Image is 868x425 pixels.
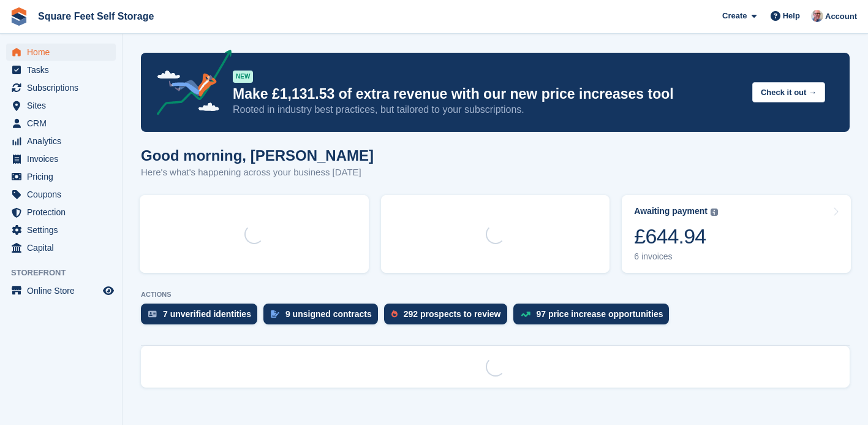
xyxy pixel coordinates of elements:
a: Awaiting payment £644.94 6 invoices [622,195,851,273]
a: menu [6,150,116,167]
span: Create [722,10,747,22]
a: Square Feet Self Storage [33,6,159,26]
span: Tasks [27,61,100,78]
span: Analytics [27,132,100,150]
div: 9 unsigned contracts [285,309,372,319]
a: menu [6,44,116,61]
a: 292 prospects to review [384,304,513,331]
img: price-adjustments-announcement-icon-8257ccfd72463d97f412b2fc003d46551f7dbcb40ab6d574587a9cd5c0d94... [146,50,232,120]
a: menu [6,132,116,150]
a: menu [6,282,116,299]
a: 9 unsigned contracts [263,304,384,331]
a: menu [6,221,116,239]
div: Awaiting payment [634,206,708,216]
img: David Greer [811,10,823,22]
a: menu [6,204,116,221]
div: 6 invoices [634,251,718,262]
p: Here's what's happening across your business [DATE] [141,166,374,180]
img: stora-icon-8386f47178a22dfd0bd8f6a31ec36ba5ce8667c1dd55bd0f319d3a0aa187defe.svg [10,7,28,26]
p: ACTIONS [141,291,850,299]
p: Rooted in industry best practices, but tailored to your subscriptions. [233,103,742,117]
img: contract_signature_icon-13c848040528278c33f63329250d36e43548de30e8caae1d1a13099fd9432cc5.svg [271,310,279,318]
span: Subscriptions [27,79,100,96]
span: Coupons [27,186,100,203]
span: Account [825,10,857,23]
a: menu [6,115,116,132]
a: Preview store [101,283,116,298]
span: Invoices [27,150,100,167]
a: menu [6,97,116,114]
a: menu [6,61,116,78]
p: Make £1,131.53 of extra revenue with our new price increases tool [233,85,742,103]
span: Storefront [11,267,122,279]
span: CRM [27,115,100,132]
img: verify_identity-adf6edd0f0f0b5bbfe63781bf79b02c33cf7c696d77639b501bdc392416b5a36.svg [148,310,157,318]
img: icon-info-grey-7440780725fd019a000dd9b08b2336e03edf1995a4989e88bcd33f0948082b44.svg [711,209,718,216]
div: 7 unverified identities [163,309,251,319]
img: price_increase_opportunities-93ffe204e8149a01c8c9dc8f82e8f89637d9d84a8eef4429ea346261dce0b2c0.svg [521,312,530,317]
div: NEW [233,71,253,83]
h1: Good morning, [PERSON_NAME] [141,147,374,164]
span: Pricing [27,168,100,185]
a: menu [6,79,116,96]
span: Online Store [27,282,100,299]
button: Check it out → [752,82,825,102]
a: 97 price increase opportunities [513,304,676,331]
div: £644.94 [634,224,718,249]
img: prospect-51fa495bee0391a8d652442698ab0144808aea92771e9ea1ae160a38d050c398.svg [391,310,398,318]
span: Help [783,10,800,22]
span: Home [27,44,100,61]
a: 7 unverified identities [141,304,263,331]
a: menu [6,239,116,256]
span: Protection [27,204,100,221]
div: 97 price increase opportunities [537,309,663,319]
a: menu [6,168,116,185]
div: 292 prospects to review [404,309,501,319]
span: Settings [27,221,100,239]
span: Capital [27,239,100,256]
span: Sites [27,97,100,114]
a: menu [6,186,116,203]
